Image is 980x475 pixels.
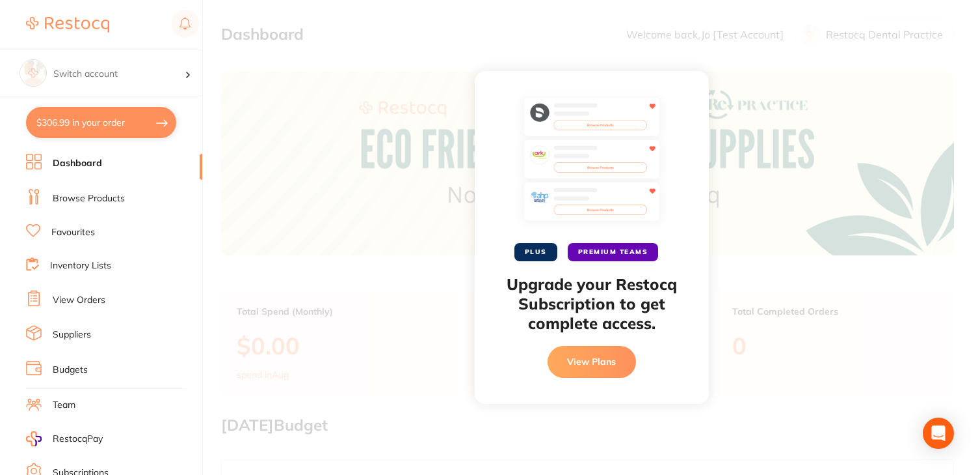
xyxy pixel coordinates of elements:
[50,259,111,272] a: Inventory Lists
[26,431,42,446] img: RestocqPay
[501,274,683,333] h2: Upgrade your Restocq Subscription to get complete access.
[26,17,109,33] img: Restocq Logo
[923,418,954,449] div: Open Intercom Messenger
[53,68,185,81] p: Switch account
[53,328,91,341] a: Suppliers
[26,107,176,138] button: $306.99 in your order
[53,294,105,307] a: View Orders
[53,399,75,412] a: Team
[26,10,109,40] a: Restocq Logo
[53,433,103,446] span: RestocqPay
[26,431,103,446] a: RestocqPay
[20,60,46,86] img: image
[51,226,95,239] a: Favourites
[568,243,659,261] span: PREMIUM TEAMS
[523,97,660,227] img: favourites-preview.svg
[53,157,102,170] a: Dashboard
[53,192,125,205] a: Browse Products
[53,364,88,377] a: Budgets
[514,243,557,261] span: PLUS
[548,346,636,377] button: View Plans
